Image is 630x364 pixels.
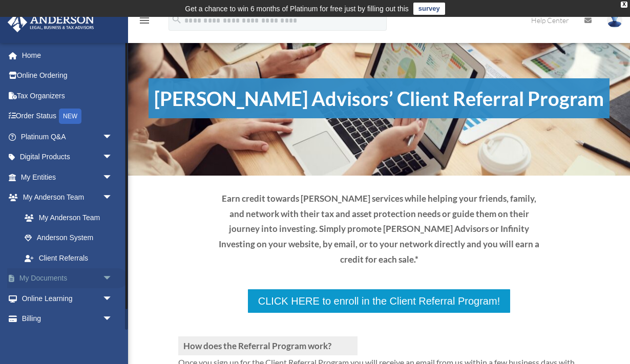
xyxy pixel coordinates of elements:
[149,78,610,118] h1: [PERSON_NAME] Advisors’ Client Referral Program
[7,147,128,167] a: Digital Productsarrow_drop_down
[5,12,97,32] img: Anderson Advisors Platinum Portal
[102,147,123,168] span: arrow_drop_down
[7,106,128,127] a: Order StatusNEW
[413,3,445,15] a: survey
[7,66,128,86] a: Online Ordering
[218,191,539,267] p: Earn credit towards [PERSON_NAME] services while helping your friends, family, and network with t...
[7,268,128,289] a: My Documentsarrow_drop_down
[102,268,123,289] span: arrow_drop_down
[102,309,123,330] span: arrow_drop_down
[171,14,182,25] i: search
[7,187,128,208] a: My Anderson Teamarrow_drop_down
[185,3,409,15] div: Get a chance to win 6 months of Platinum for free just by filling out this
[621,2,627,8] div: close
[102,126,123,147] span: arrow_drop_down
[102,288,123,309] span: arrow_drop_down
[102,187,123,208] span: arrow_drop_down
[14,228,128,248] a: Anderson System
[247,288,511,314] a: CLICK HERE to enroll in the Client Referral Program!
[14,248,123,268] a: Client Referrals
[7,85,128,106] a: Tax Organizers
[7,45,128,66] a: Home
[7,288,128,309] a: Online Learningarrow_drop_down
[7,126,128,147] a: Platinum Q&Aarrow_drop_down
[607,13,622,28] img: User Pic
[7,309,128,329] a: Billingarrow_drop_down
[7,329,128,349] a: Events Calendar
[59,109,81,124] div: NEW
[14,207,128,228] a: My Anderson Team
[102,167,123,188] span: arrow_drop_down
[138,14,151,27] i: menu
[7,167,128,187] a: My Entitiesarrow_drop_down
[138,18,151,27] a: menu
[178,336,358,355] h3: How does the Referral Program work?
